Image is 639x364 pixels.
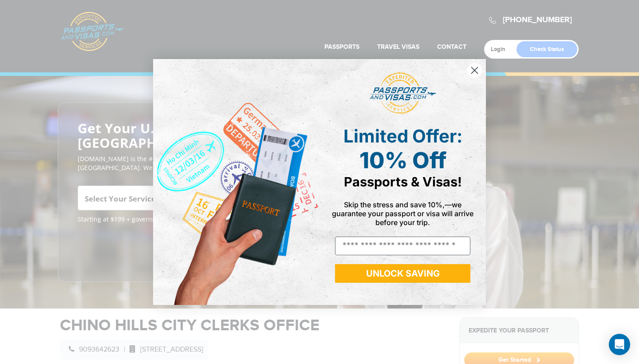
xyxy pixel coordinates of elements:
div: Open Intercom Messenger [609,334,630,355]
span: Limited Offer: [343,125,462,147]
button: Close dialog [467,63,482,78]
span: Skip the stress and save 10%,—we guarantee your passport or visa will arrive before your trip. [332,200,473,227]
img: de9cda0d-0715-46ca-9a25-073762a91ba7.png [153,59,319,305]
button: UNLOCK SAVING [335,264,470,283]
span: 10% Off [359,147,446,174]
img: passports and visas [370,72,436,114]
span: Passports & Visas! [344,174,462,190]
